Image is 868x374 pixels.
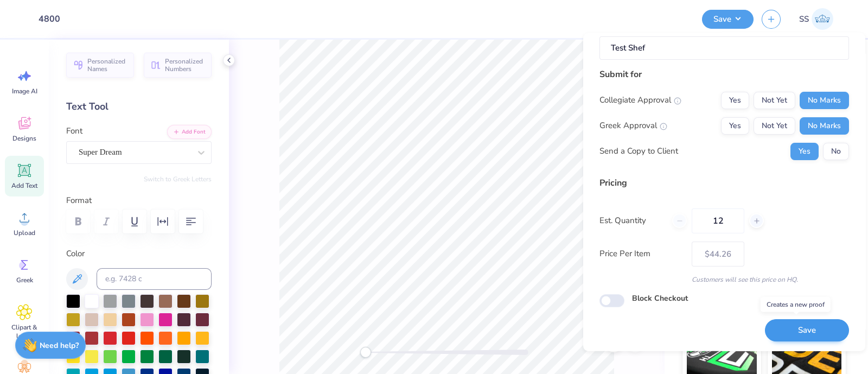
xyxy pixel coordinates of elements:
span: Clipart & logos [7,323,42,340]
button: Save [765,319,849,341]
strong: Need help? [40,340,79,351]
input: Untitled Design [30,8,110,30]
label: Format [66,194,212,207]
div: Pricing [599,176,849,189]
div: Text Tool [66,99,212,114]
button: Personalized Names [66,53,134,78]
label: Est. Quantity [599,214,664,227]
label: Price Per Item [599,248,684,260]
button: No Marks [800,117,849,134]
button: Yes [721,117,749,134]
button: Switch to Greek Letters [144,175,212,183]
button: Yes [790,142,819,160]
span: Add Text [11,181,37,190]
div: Send a Copy to Client [599,145,678,157]
div: Greek Approval [599,119,667,132]
button: Not Yet [754,91,795,109]
input: e.g. Ethan Linker [599,36,849,60]
label: Block Checkout [632,292,688,303]
input: e.g. 7428 c [97,268,212,290]
div: Collegiate Approval [599,94,681,106]
div: Customers will see this price on HQ. [599,274,849,284]
span: Image AI [12,87,37,96]
div: Accessibility label [360,347,371,358]
button: Yes [721,91,749,109]
button: No [823,142,849,160]
span: Greek [16,276,33,284]
span: Personalized Numbers [165,58,205,73]
span: SS [799,13,809,26]
div: Creates a new proof [761,297,831,312]
label: Font [66,125,82,137]
button: Save [702,10,754,29]
button: Not Yet [754,117,795,134]
button: Personalized Numbers [144,53,212,78]
span: Personalized Names [87,58,127,73]
label: Color [66,248,212,260]
a: SS [794,8,838,30]
button: No Marks [800,91,849,109]
img: Shefali Sharma [812,8,833,30]
input: – – [692,208,744,233]
div: Submit for [599,67,849,80]
span: Designs [12,134,36,143]
button: Add Font [167,125,212,139]
span: Upload [14,229,35,237]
